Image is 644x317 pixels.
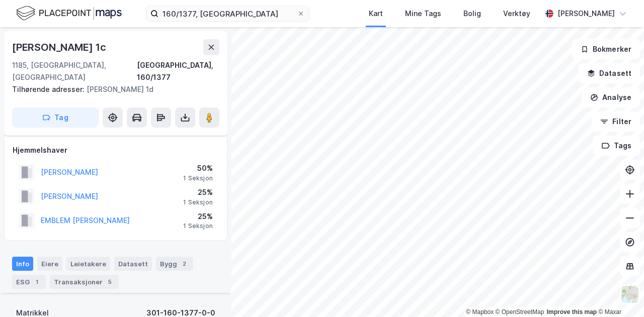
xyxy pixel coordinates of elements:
div: Transaksjoner [50,275,119,289]
div: 25% [183,210,213,223]
a: Improve this map [547,308,597,315]
a: OpenStreetMap [496,308,544,315]
div: 1185, [GEOGRAPHIC_DATA], [GEOGRAPHIC_DATA] [12,59,137,83]
div: 2 [179,259,189,269]
div: Info [12,257,33,271]
button: Tag [12,108,99,128]
div: 1 [32,277,42,287]
div: 5 [105,277,115,287]
span: Tilhørende adresser: [12,85,87,93]
a: Mapbox [466,308,494,315]
div: Kart [369,8,383,20]
button: Filter [592,112,640,132]
input: Søk på adresse, matrikkel, gårdeiere, leietakere eller personer [158,6,297,21]
div: 1 Seksjon [183,174,213,182]
div: Eiere [37,257,62,271]
div: 1 Seksjon [183,198,213,206]
button: Analyse [582,87,640,108]
div: [GEOGRAPHIC_DATA], 160/1377 [137,59,219,83]
button: Datasett [579,63,640,83]
div: Kontrollprogram for chat [594,269,644,317]
button: Tags [593,136,640,156]
div: Mine Tags [405,8,441,20]
div: 25% [183,186,213,198]
div: Bygg [156,257,193,271]
div: Hjemmelshaver [13,144,219,156]
div: Bolig [463,8,481,20]
div: [PERSON_NAME] 1d [12,83,211,95]
div: [PERSON_NAME] [557,8,615,20]
img: logo.f888ab2527a4732fd821a326f86c7f29.svg [16,5,122,22]
div: Leietakere [66,257,110,271]
button: Bokmerker [572,39,640,59]
div: 50% [183,162,213,174]
iframe: Chat Widget [594,269,644,317]
div: [PERSON_NAME] 1c [12,39,108,55]
div: 1 Seksjon [183,222,213,230]
div: Verktøy [503,8,530,20]
div: ESG [12,275,46,289]
div: Datasett [114,257,152,271]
